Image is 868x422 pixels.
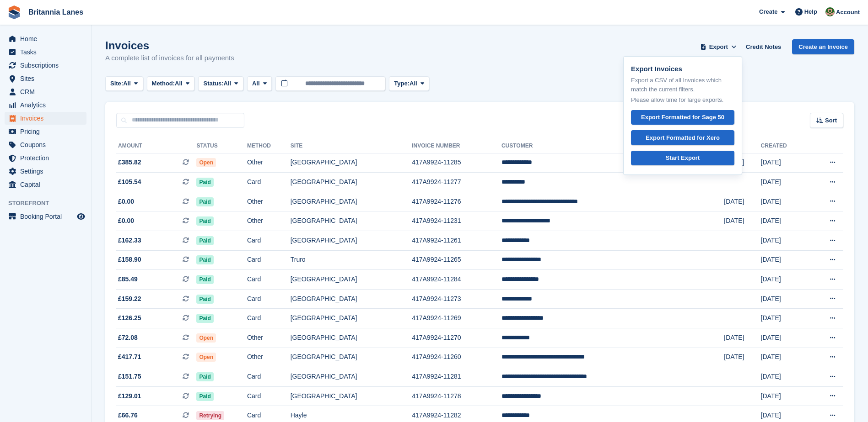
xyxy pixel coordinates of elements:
[5,72,86,85] a: menu
[20,72,75,85] span: Sites
[20,138,75,151] span: Coupons
[291,270,412,290] td: [GEOGRAPHIC_DATA]
[412,173,501,192] td: 417A9924-11277
[412,139,501,153] th: Invoice Number
[118,391,141,401] span: £129.01
[20,32,75,45] span: Home
[761,348,809,367] td: [DATE]
[196,295,213,304] span: Paid
[20,85,75,98] span: CRM
[147,76,195,91] button: Method: All
[792,39,854,54] a: Create an Invoice
[20,178,75,191] span: Capital
[631,130,734,145] a: Export Formatted for Xero
[247,348,291,367] td: Other
[247,367,291,387] td: Card
[196,392,213,401] span: Paid
[724,153,760,173] td: [DATE]
[825,7,835,16] img: Sam Wooldridge
[5,152,86,164] a: menu
[412,250,501,270] td: 417A9924-11265
[152,79,175,88] span: Method:
[389,76,429,91] button: Type: All
[25,5,87,20] a: Britannia Lanes
[742,39,785,54] a: Credit Notes
[118,158,141,167] span: £385.82
[631,64,734,74] p: Export Invoices
[761,270,809,290] td: [DATE]
[291,348,412,367] td: [GEOGRAPHIC_DATA]
[252,79,260,88] span: All
[105,76,143,91] button: Site: All
[5,99,86,111] a: menu
[7,5,21,19] img: stora-icon-8386f47178a22dfd0bd8f6a31ec36ba5ce8667c1dd55bd0f319d3a0aa187defe.svg
[761,211,809,231] td: [DATE]
[761,386,809,406] td: [DATE]
[412,367,501,387] td: 417A9924-11281
[412,270,501,290] td: 417A9924-11284
[709,42,728,52] span: Export
[412,211,501,231] td: 417A9924-11231
[412,192,501,211] td: 417A9924-11276
[196,275,213,284] span: Paid
[247,231,291,251] td: Card
[291,211,412,231] td: [GEOGRAPHIC_DATA]
[5,32,86,45] a: menu
[641,113,724,122] div: Export Formatted for Sage 50
[118,352,141,362] span: £417.71
[196,236,213,245] span: Paid
[291,192,412,211] td: [GEOGRAPHIC_DATA]
[291,328,412,348] td: [GEOGRAPHIC_DATA]
[196,216,213,226] span: Paid
[666,153,700,163] div: Start Export
[118,177,141,187] span: £105.54
[247,309,291,328] td: Card
[247,250,291,270] td: Card
[412,386,501,406] td: 417A9924-11278
[20,152,75,164] span: Protection
[118,333,138,343] span: £72.08
[5,59,86,72] a: menu
[291,386,412,406] td: [GEOGRAPHIC_DATA]
[118,216,134,226] span: £0.00
[196,197,213,206] span: Paid
[247,192,291,211] td: Other
[5,112,86,125] a: menu
[118,313,141,323] span: £126.25
[761,289,809,309] td: [DATE]
[761,173,809,192] td: [DATE]
[247,289,291,309] td: Card
[247,386,291,406] td: Card
[412,348,501,367] td: 417A9924-11260
[118,197,134,206] span: £0.00
[196,139,247,153] th: Status
[291,139,412,153] th: Site
[247,328,291,348] td: Other
[5,46,86,58] a: menu
[5,210,86,223] a: menu
[646,133,720,142] div: Export Formatted for Xero
[724,192,760,211] td: [DATE]
[291,367,412,387] td: [GEOGRAPHIC_DATA]
[247,76,272,91] button: All
[196,178,213,187] span: Paid
[196,411,224,420] span: Retrying
[761,309,809,328] td: [DATE]
[20,59,75,72] span: Subscriptions
[247,173,291,192] td: Card
[291,289,412,309] td: [GEOGRAPHIC_DATA]
[123,79,131,88] span: All
[5,138,86,151] a: menu
[196,372,213,381] span: Paid
[631,151,734,166] a: Start Export
[804,7,817,16] span: Help
[105,39,234,52] h1: Invoices
[761,139,809,153] th: Created
[118,236,141,245] span: £162.33
[20,112,75,125] span: Invoices
[291,309,412,328] td: [GEOGRAPHIC_DATA]
[631,95,734,105] p: Please allow time for large exports.
[247,211,291,231] td: Other
[394,79,410,88] span: Type:
[20,46,75,58] span: Tasks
